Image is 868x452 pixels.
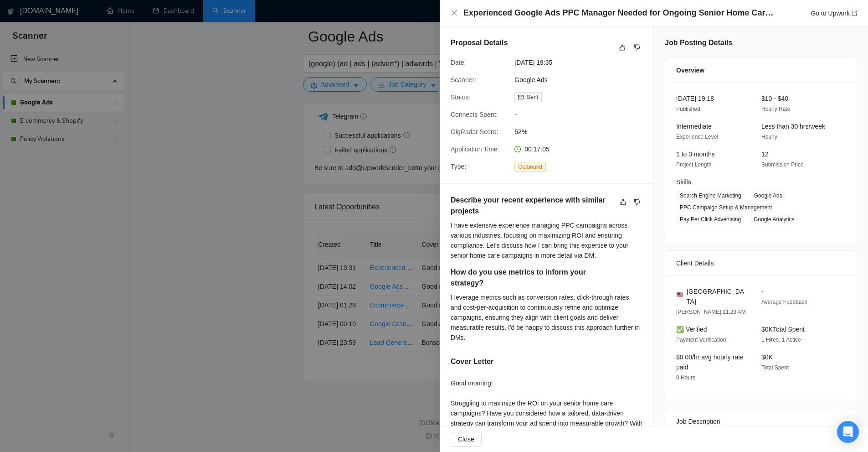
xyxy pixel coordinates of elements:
[837,421,859,443] div: Open Intercom Messenger
[451,111,498,118] span: Connects Spent:
[451,94,471,101] span: Status:
[811,10,857,17] a: Go to Upworkexport
[676,251,846,275] div: Client Details
[750,214,798,224] span: Google Analytics
[687,286,747,307] span: [GEOGRAPHIC_DATA]
[665,37,732,48] h5: Job Posting Details
[761,299,807,305] span: Average Feedback
[676,123,712,130] span: Intermediate
[634,198,640,206] span: dislike
[761,353,773,361] span: $0K
[451,432,482,447] button: Close
[676,409,846,434] div: Job Description
[676,65,704,75] span: Overview
[632,42,642,53] button: dislike
[761,151,769,158] span: 12
[761,288,764,295] span: -
[514,109,651,119] span: -
[676,214,745,224] span: Pay Per Click Advertising
[451,37,508,48] h5: Proposal Details
[458,434,474,444] span: Close
[451,195,614,217] h5: Describe your recent experience with similar projects
[514,162,546,172] span: Outbound
[676,353,744,371] span: $0.00/hr avg hourly rate paid
[676,151,715,158] span: 1 to 3 months
[451,163,466,170] span: Type:
[618,197,629,208] button: like
[634,44,640,51] span: dislike
[514,127,651,137] span: 52%
[451,59,466,66] span: Date:
[761,326,805,333] span: $0K Total Spent
[518,94,524,100] span: mail
[620,198,627,206] span: like
[676,134,718,140] span: Experience Level
[451,292,642,343] div: I leverage metrics such as conversion rates, click-through rates, and cost-per-acquisition to con...
[676,309,746,315] span: [PERSON_NAME] 11:29 AM
[451,220,642,260] div: I have extensive experience managing PPC campaigns across various industries, focusing on maximiz...
[677,291,683,298] img: 🇺🇸
[852,10,857,16] span: export
[676,161,711,168] span: Project Length
[451,267,614,289] h5: How do you use metrics to inform your strategy?
[761,337,801,343] span: 1 Hires, 1 Active
[761,95,788,102] span: $10 - $40
[761,134,777,140] span: Hourly
[676,178,691,186] span: Skills
[761,123,825,130] span: Less than 30 hrs/week
[617,42,628,53] button: like
[527,94,538,100] span: Sent
[451,9,458,17] button: Close
[524,145,550,153] span: 00:17:05
[676,374,695,381] span: 0 Hours
[463,7,778,19] h4: Experienced Google Ads PPC Manager Needed for Ongoing Senior Home Care Campaigns
[676,326,707,333] span: ✅ Verified
[676,203,776,213] span: PPC Campaign Setup & Management
[676,106,700,112] span: Published
[750,191,786,201] span: Google Ads
[761,161,804,168] span: Submission Price
[451,128,498,135] span: GigRadar Score:
[451,356,493,367] h5: Cover Letter
[514,57,651,68] span: [DATE] 19:35
[761,106,790,112] span: Hourly Rate
[514,75,651,85] span: Google Ads
[514,146,521,152] span: clock-circle
[676,95,714,102] span: [DATE] 19:18
[676,337,726,343] span: Payment Verification
[451,76,476,83] span: Scanner:
[451,145,499,153] span: Application Time:
[676,191,745,201] span: Search Engine Marketing
[632,197,642,208] button: dislike
[619,44,626,51] span: like
[451,9,458,16] span: close
[761,364,789,371] span: Total Spent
